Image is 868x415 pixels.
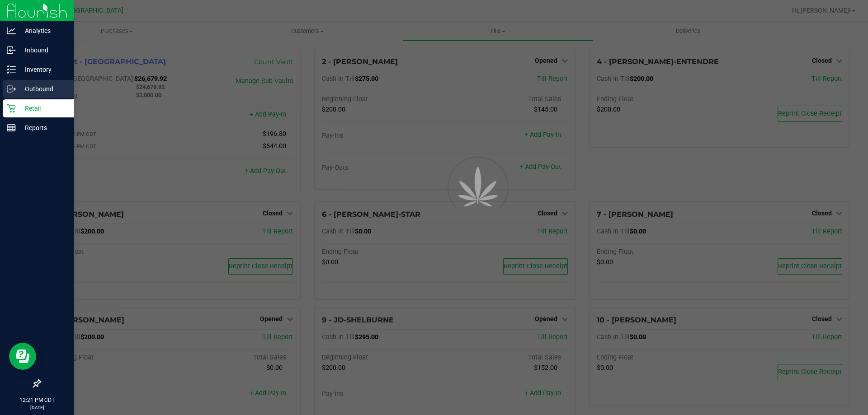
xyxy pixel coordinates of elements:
[7,65,16,74] inline-svg: Inventory
[7,123,16,132] inline-svg: Reports
[7,26,16,35] inline-svg: Analytics
[9,343,36,370] iframe: Resource center
[16,25,70,36] p: Analytics
[16,122,70,133] p: Reports
[7,84,16,93] inline-svg: Outbound
[4,404,70,411] p: [DATE]
[16,45,70,56] p: Inbound
[4,396,70,404] p: 12:21 PM CDT
[16,84,70,94] p: Outbound
[16,64,70,75] p: Inventory
[7,104,16,113] inline-svg: Retail
[16,103,70,114] p: Retail
[7,46,16,55] inline-svg: Inbound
